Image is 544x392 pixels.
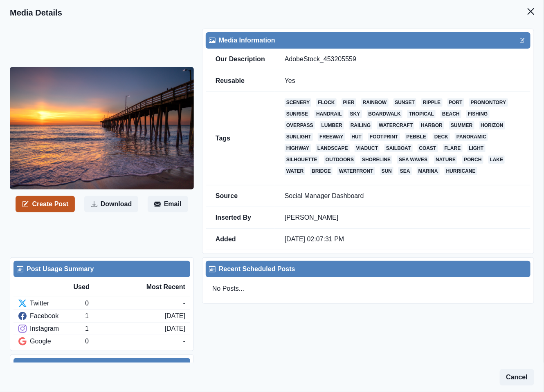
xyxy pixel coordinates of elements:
a: deck [433,133,450,141]
div: [DATE] [165,311,185,321]
td: Yes [275,70,531,92]
a: outdoors [324,156,355,164]
a: landscape [316,144,350,152]
a: harbor [419,121,444,129]
a: freeway [318,133,345,141]
a: highway [285,144,311,152]
a: flare [443,144,463,152]
a: shoreline [360,156,392,164]
div: 0 [85,298,183,308]
td: [DATE] 02:07:31 PM [275,229,531,250]
a: watercraft [377,121,414,129]
button: Download [84,196,138,212]
a: horizon [479,121,505,129]
a: sea [398,167,412,175]
a: lumber [320,121,344,129]
a: waterfront [337,167,375,175]
a: summer [449,121,474,129]
a: ripple [421,98,442,107]
td: AdobeStock_453205559 [275,49,531,70]
div: - [183,336,185,346]
a: lake [488,156,505,164]
div: 1 [85,311,164,321]
button: Email [148,196,188,212]
button: Close [523,3,539,20]
img: xz43ffhujwjcdnj2ch4m [10,67,194,189]
a: boardwalk [367,110,402,118]
a: pebble [405,133,428,141]
div: Twitter [18,298,85,308]
a: nature [434,156,457,164]
a: bridge [310,167,333,175]
div: Most Recent [129,282,185,292]
a: handrail [315,110,344,118]
td: Tags [206,92,275,185]
div: Used [74,282,130,292]
td: Added [206,229,275,250]
div: Facebook [18,311,85,321]
a: silhouette [285,156,319,164]
a: fishing [466,110,490,118]
a: panoramic [455,133,488,141]
a: footprint [368,133,400,141]
a: viaduct [355,144,380,152]
div: 1 [85,324,164,334]
a: sunlight [285,133,313,141]
div: - [183,298,185,308]
div: Similar Media [17,361,187,371]
td: Source [206,185,275,207]
a: water [285,167,305,175]
p: Social Manager Dashboard [285,192,521,200]
a: port [447,98,464,107]
a: tropical [407,110,436,118]
div: Google [18,336,85,346]
a: hurricane [445,167,477,175]
a: sailboat [384,144,412,152]
a: coast [418,144,438,152]
a: railing [349,121,372,129]
div: No Posts... [206,277,531,300]
td: Reusable [206,70,275,92]
a: hut [350,133,364,141]
td: Our Description [206,49,275,70]
a: marina [417,167,440,175]
button: Cancel [500,369,534,385]
a: rainbow [361,98,389,107]
div: 0 [85,336,183,346]
div: [DATE] [165,324,185,334]
button: Create Post [16,196,75,212]
td: Inserted By [206,207,275,229]
div: Recent Scheduled Posts [209,264,527,274]
a: scenery [285,98,312,107]
a: sunset [393,98,417,107]
a: sea waves [397,156,429,164]
div: Post Usage Summary [17,264,187,274]
div: Media Information [209,36,527,45]
a: pier [342,98,356,107]
a: promontory [469,98,508,107]
a: porch [462,156,483,164]
a: sky [348,110,362,118]
button: Edit [517,36,527,45]
a: overpass [285,121,315,129]
div: Instagram [18,324,85,334]
a: beach [441,110,461,118]
a: sunrise [285,110,310,118]
a: flock [316,98,336,107]
a: sun [380,167,393,175]
a: [PERSON_NAME] [285,214,339,221]
a: light [468,144,486,152]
